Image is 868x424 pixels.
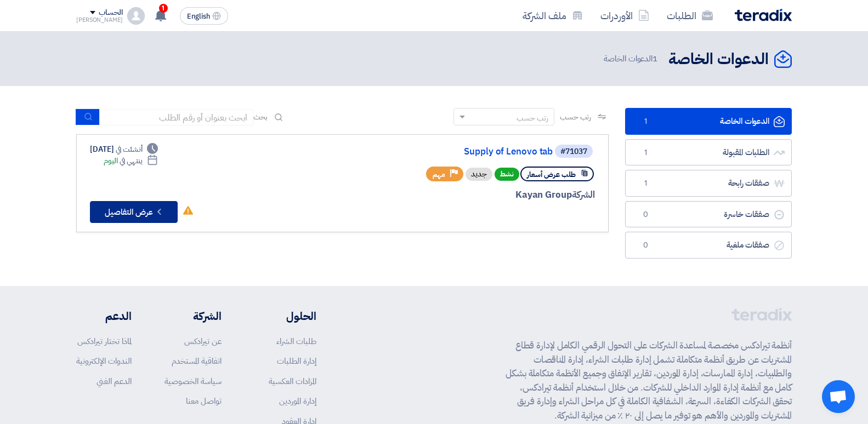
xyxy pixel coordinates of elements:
[466,168,492,181] div: جديد
[127,7,145,25] img: profile_test.png
[514,3,592,28] a: ملف الشركة
[560,111,591,123] span: رتب حسب
[77,335,132,347] a: لماذا تختار تيرادكس
[333,147,553,157] a: Supply of Lenovo tab
[639,116,652,127] span: 1
[254,308,316,324] li: الحلول
[331,188,595,202] div: Kayan Group
[433,169,445,180] span: مهم
[506,339,792,422] p: أنظمة تيرادكس مخصصة لمساعدة الشركات على التحول الرقمي الكامل لإدارة قطاع المشتريات عن طريق أنظمة ...
[639,178,652,189] span: 1
[625,201,792,228] a: صفقات خاسرة0
[99,8,122,18] div: الحساب
[164,375,222,387] a: سياسة الخصوصية
[735,9,792,21] img: Teradix logo
[90,144,158,155] div: [DATE]
[572,188,595,202] span: الشركة
[822,380,855,413] a: Open chat
[276,335,316,347] a: طلبات الشراء
[625,170,792,197] a: صفقات رابحة1
[495,168,519,181] span: نشط
[180,7,228,25] button: English
[159,4,168,13] span: 1
[625,108,792,135] a: الدعوات الخاصة1
[164,308,222,324] li: الشركة
[120,155,142,167] span: ينتهي في
[253,111,268,123] span: بحث
[668,49,769,70] h2: الدعوات الخاصة
[639,209,652,220] span: 0
[625,232,792,259] a: صفقات ملغية0
[116,144,142,155] span: أنشئت في
[639,147,652,158] span: 1
[187,13,210,20] span: English
[97,375,132,387] a: الدعم الفني
[90,201,178,223] button: عرض التفاصيل
[104,155,158,167] div: اليوم
[604,53,660,65] span: الدعوات الخاصة
[269,375,316,387] a: المزادات العكسية
[653,53,657,65] span: 1
[100,109,253,125] input: ابحث بعنوان أو رقم الطلب
[76,355,132,367] a: الندوات الإلكترونية
[625,139,792,166] a: الطلبات المقبولة1
[639,240,652,251] span: 0
[279,395,316,407] a: إدارة الموردين
[76,17,123,23] div: [PERSON_NAME]
[658,3,722,28] a: الطلبات
[186,395,222,407] a: تواصل معنا
[560,148,587,156] div: #71037
[76,308,132,324] li: الدعم
[517,112,548,124] div: رتب حسب
[527,169,576,180] span: طلب عرض أسعار
[172,355,222,367] a: اتفاقية المستخدم
[184,335,222,347] a: عن تيرادكس
[592,3,658,28] a: الأوردرات
[277,355,316,367] a: إدارة الطلبات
